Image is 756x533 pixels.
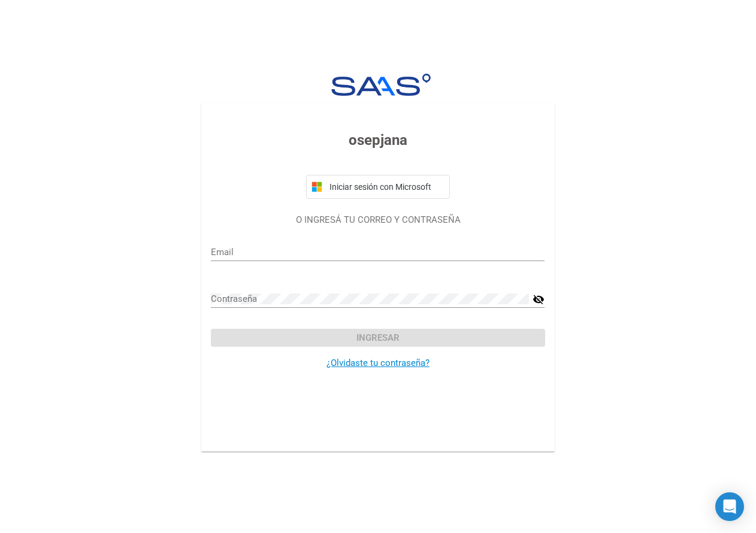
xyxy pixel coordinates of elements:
span: Ingresar [356,332,400,343]
div: Open Intercom Messenger [715,492,744,521]
button: Iniciar sesión con Microsoft [306,175,450,199]
h3: osepjana [211,129,545,151]
p: O INGRESÁ TU CORREO Y CONTRASEÑA [211,213,545,227]
span: Iniciar sesión con Microsoft [327,182,444,192]
a: ¿Olvidaste tu contraseña? [326,358,430,368]
button: Ingresar [211,329,545,347]
mat-icon: visibility_off [533,292,545,307]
